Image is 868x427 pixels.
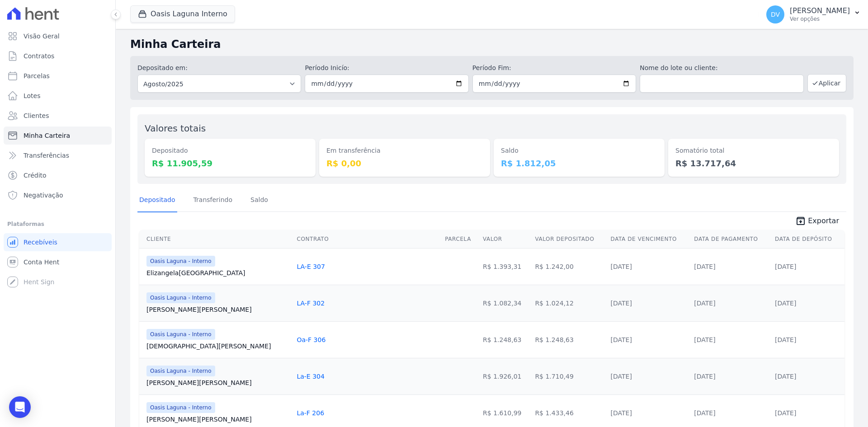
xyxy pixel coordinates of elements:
td: R$ 1.710,49 [531,358,607,394]
td: R$ 1.393,31 [479,248,531,285]
span: Transferências [24,151,69,160]
span: Parcelas [24,71,50,80]
th: Parcela [441,230,479,249]
a: [PERSON_NAME][PERSON_NAME] [146,415,289,424]
a: Parcelas [4,67,112,85]
a: Minha Carteira [4,127,112,145]
a: Oa-F 306 [297,336,325,343]
a: Conta Hent [4,253,112,271]
label: Período Inicío: [305,63,468,73]
button: Oasis Laguna Interno [130,5,235,23]
a: [DATE] [694,263,715,270]
a: unarchive Exportar [788,216,846,228]
span: Clientes [24,111,49,120]
td: R$ 1.024,12 [531,285,607,321]
span: Lotes [24,91,41,100]
a: [DATE] [611,336,632,343]
span: Oasis Laguna - Interno [146,366,215,376]
a: Crédito [4,166,112,184]
a: LA-E 307 [297,263,325,270]
td: R$ 1.926,01 [479,358,531,394]
span: Oasis Laguna - Interno [146,292,215,303]
i: unarchive [795,216,806,226]
span: Visão Geral [24,32,60,41]
a: Negativação [4,186,112,204]
th: Valor Depositado [531,230,607,249]
span: Crédito [24,171,47,180]
dd: R$ 0,00 [326,157,483,169]
a: Transferindo [192,189,235,212]
a: La-F 206 [297,409,324,417]
a: [DATE] [611,373,632,380]
a: [DEMOGRAPHIC_DATA][PERSON_NAME] [146,342,289,351]
th: Data de Pagamento [690,230,771,249]
span: Oasis Laguna - Interno [146,329,215,340]
a: [DATE] [611,300,632,307]
a: Saldo [249,189,270,212]
h2: Minha Carteira [130,36,854,52]
td: R$ 1.248,63 [531,321,607,358]
button: DV [PERSON_NAME] Ver opções [759,2,868,27]
dd: R$ 1.812,05 [501,157,657,169]
a: Clientes [4,107,112,125]
th: Cliente [139,230,293,249]
a: Elizangela[GEOGRAPHIC_DATA] [146,268,289,277]
dt: Depositado [152,146,308,155]
p: [PERSON_NAME] [790,6,850,15]
span: Conta Hent [24,258,59,267]
a: [DATE] [694,336,715,343]
label: Período Fim: [472,63,636,73]
a: Lotes [4,87,112,105]
a: LA-F 302 [297,300,325,307]
a: [DATE] [775,263,796,270]
a: La-E 304 [297,373,324,380]
dd: R$ 11.905,59 [152,157,308,169]
p: Ver opções [790,15,850,23]
a: Recebíveis [4,233,112,251]
dt: Somatório total [675,146,832,155]
a: [DATE] [611,409,632,417]
td: R$ 1.082,34 [479,285,531,321]
a: [DATE] [694,409,715,417]
span: Oasis Laguna - Interno [146,256,215,267]
dd: R$ 13.717,64 [675,157,832,169]
span: Negativação [24,191,63,200]
span: DV [771,11,780,18]
span: Exportar [808,216,839,226]
td: R$ 1.248,63 [479,321,531,358]
a: [PERSON_NAME][PERSON_NAME] [146,378,289,387]
a: [DATE] [775,300,796,307]
button: Aplicar [807,74,846,92]
span: Recebíveis [24,238,57,247]
a: [PERSON_NAME][PERSON_NAME] [146,305,289,314]
div: Plataformas [7,219,108,230]
dt: Em transferência [326,146,483,155]
th: Valor [479,230,531,249]
a: [DATE] [775,409,796,417]
span: Oasis Laguna - Interno [146,402,215,413]
a: Transferências [4,146,112,164]
span: Contratos [24,52,54,61]
label: Valores totais [145,123,206,134]
a: Contratos [4,47,112,65]
label: Nome do lote ou cliente: [640,63,803,73]
th: Data de Depósito [771,230,844,249]
label: Depositado em: [137,64,188,71]
a: [DATE] [775,373,796,380]
a: [DATE] [775,336,796,343]
span: Minha Carteira [24,131,70,140]
dt: Saldo [501,146,657,155]
div: Open Intercom Messenger [9,396,31,418]
a: [DATE] [611,263,632,270]
a: Visão Geral [4,27,112,45]
a: [DATE] [694,300,715,307]
th: Data de Vencimento [607,230,691,249]
td: R$ 1.242,00 [531,248,607,285]
a: Depositado [137,189,177,212]
a: [DATE] [694,373,715,380]
th: Contrato [293,230,441,249]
